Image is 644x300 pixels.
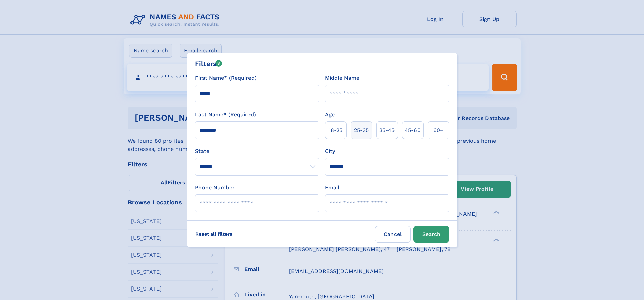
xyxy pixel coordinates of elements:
[329,126,342,134] span: 18‑25
[325,147,335,155] label: City
[325,184,339,192] label: Email
[195,147,319,155] label: State
[191,226,237,242] label: Reset all filters
[413,226,449,243] button: Search
[325,111,335,119] label: Age
[325,74,359,82] label: Middle Name
[195,74,257,82] label: First Name* (Required)
[354,126,369,134] span: 25‑35
[375,226,411,243] label: Cancel
[195,111,256,119] label: Last Name* (Required)
[379,126,395,134] span: 35‑45
[195,184,235,192] label: Phone Number
[433,126,444,134] span: 60+
[405,126,421,134] span: 45‑60
[195,59,222,69] div: Filters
